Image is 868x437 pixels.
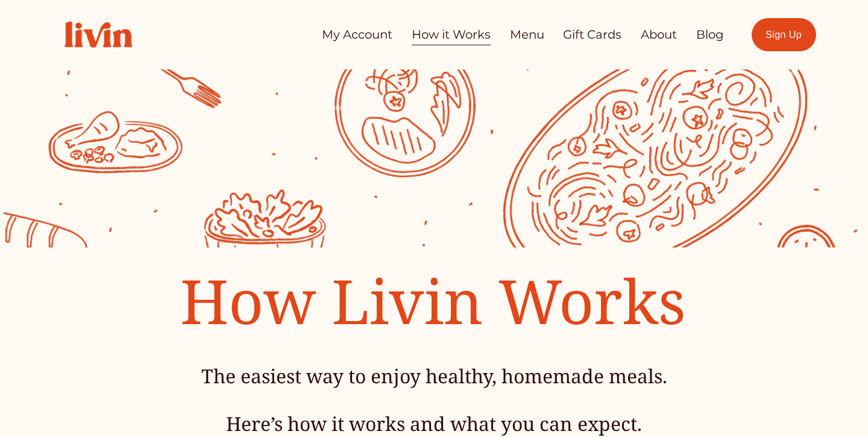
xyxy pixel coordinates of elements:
[322,23,392,46] a: My Account
[180,259,686,342] span: How Livin Works
[696,23,724,46] a: Blog
[641,23,677,46] a: About
[52,8,145,60] img: Livin
[510,23,544,46] a: Menu
[116,363,752,389] h4: The easiest way to enjoy healthy, homemade meals.
[752,18,816,51] a: Sign Up
[563,23,621,46] a: Gift Cards
[116,410,752,436] h4: Here’s how it works and what you can expect.
[412,23,491,46] a: How it Works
